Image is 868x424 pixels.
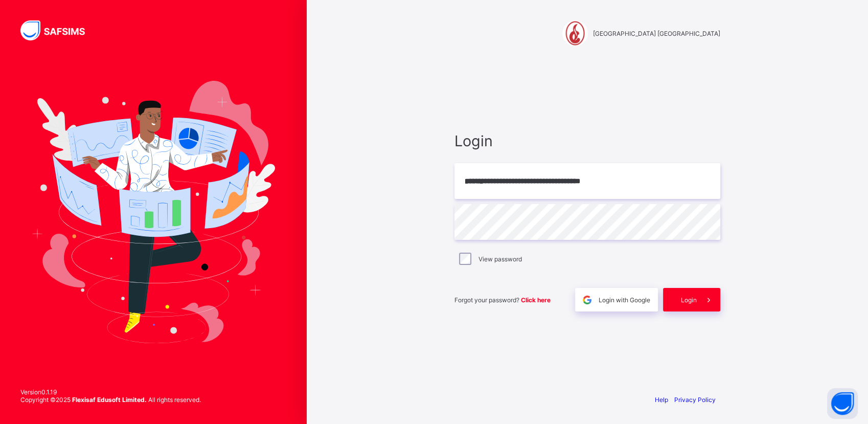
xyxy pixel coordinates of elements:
span: Login [681,296,697,304]
span: Login [454,132,720,150]
img: Hero Image [32,81,275,343]
span: Login with Google [599,296,650,304]
a: Click here [521,296,551,304]
span: Copyright © 2025 All rights reserved. [20,396,201,404]
span: [GEOGRAPHIC_DATA] [GEOGRAPHIC_DATA] [593,30,720,37]
a: Help [655,396,668,404]
button: Open asap [827,388,858,419]
a: Privacy Policy [674,396,716,404]
span: Forgot your password? [454,296,551,304]
label: View password [478,255,522,263]
img: google.396cfc9801f0270233282035f929180a.svg [581,294,593,306]
img: SAFSIMS Logo [20,20,97,40]
strong: Flexisaf Edusoft Limited. [72,396,147,404]
span: Version 0.1.19 [20,388,201,396]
